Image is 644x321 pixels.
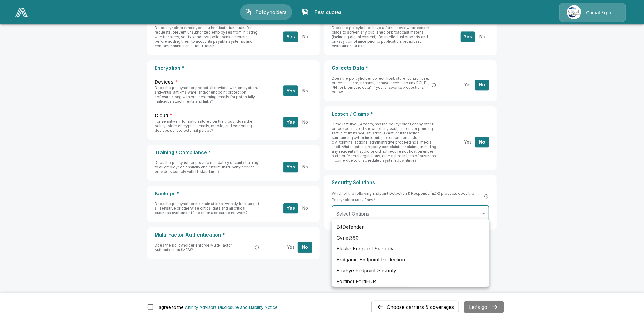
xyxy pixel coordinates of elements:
li: Elastic Endpoint Security [332,243,489,254]
li: BitDefender [332,221,489,232]
li: Fortinet FortiEDR [332,276,489,287]
li: FireEye Endpoint Security [332,265,489,276]
li: Endgame Endpoint Protection [332,254,489,265]
li: Cynet360 [332,232,489,243]
iframe: Chat Widget [614,292,644,321]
